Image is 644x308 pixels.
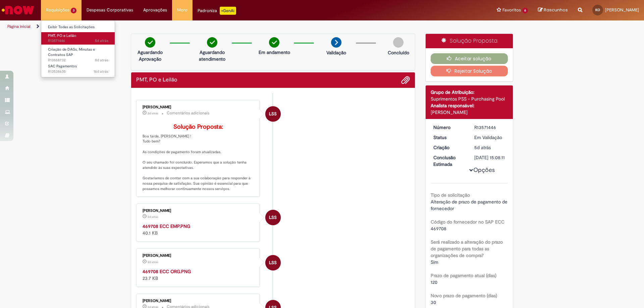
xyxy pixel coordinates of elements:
[148,215,158,219] time: 29/09/2025 15:34:49
[269,255,277,271] span: LSS
[71,8,76,13] span: 3
[94,69,108,74] span: 16d atrás
[207,37,217,48] img: check-circle-green.png
[388,49,409,56] p: Concluído
[431,199,509,211] span: Alteração de prazo de pagamento de fornecedor
[431,102,508,109] div: Analista responsável:
[143,223,190,229] a: 469708 ECC EMP.PNG
[148,111,158,115] time: 29/09/2025 15:35:58
[143,299,254,303] div: [PERSON_NAME]
[41,32,115,45] a: Aberto R13571446 : PMT, PO e Leilão
[431,109,508,116] div: [PERSON_NAME]
[428,154,470,168] dt: Conclusão Estimada
[94,69,108,74] time: 16/09/2025 10:17:26
[95,58,108,63] time: 23/09/2025 11:53:37
[148,111,158,115] span: 2d atrás
[148,260,158,264] time: 29/09/2025 15:34:46
[143,268,191,274] a: 469708 ECC ORG.PNG
[431,259,438,265] span: Sim
[95,38,108,43] time: 26/09/2025 16:08:09
[431,96,508,102] div: Suprimentos PSS - Purchasing Pool
[1,3,35,17] img: ServiceNow
[265,255,281,270] div: Lidiane Scotti Santos
[431,53,508,64] button: Aceitar solução
[269,209,277,226] span: LSS
[173,123,223,131] b: Solução Proposta:
[220,7,236,15] p: +GenAi
[87,7,133,13] span: Despesas Corporativas
[177,7,187,13] span: More
[605,7,639,13] span: [PERSON_NAME]
[265,106,281,122] div: Lidiane Scotti Santos
[95,38,108,43] span: 5d atrás
[522,8,528,13] span: 6
[401,76,410,84] button: Adicionar anexos
[474,124,505,131] div: R13571446
[196,49,228,62] p: Aguardando atendimento
[538,7,568,13] a: Rascunhos
[544,7,568,13] span: Rascunhos
[41,46,115,60] a: Aberto R13558732 : Criação de DAGs, Minutas e Contratos SAP
[428,134,470,141] dt: Status
[48,38,108,44] span: R13571446
[48,69,108,74] span: R13538635
[143,254,254,258] div: [PERSON_NAME]
[431,192,470,198] b: Tipo de solicitação
[143,209,254,213] div: [PERSON_NAME]
[143,223,254,236] div: 40.1 KB
[393,37,404,48] img: img-circle-grey.png
[143,105,254,109] div: [PERSON_NAME]
[431,293,497,299] b: Novo prazo de pagamento (dias)
[474,144,491,150] time: 26/09/2025 16:08:08
[265,210,281,225] div: Lidiane Scotti Santos
[48,58,108,63] span: R13558732
[48,64,77,69] span: SAC Pagamentos
[46,7,69,13] span: Requisições
[143,268,254,282] div: 23.7 KB
[431,226,446,232] span: 469708
[331,37,341,48] img: arrow-next.png
[41,23,115,31] a: Exibir Todas as Solicitações
[474,154,505,161] div: [DATE] 15:08:11
[259,49,290,56] p: Em andamento
[502,7,521,13] span: Favoritos
[145,37,155,48] img: check-circle-green.png
[134,49,166,62] p: Aguardando Aprovação
[595,8,600,12] span: KO
[474,134,505,141] div: Em Validação
[474,144,505,151] div: 26/09/2025 16:08:08
[431,219,504,225] b: Código do fornecedor no SAP ECC
[431,272,496,279] b: Prazo de pagamento atual (dias)
[431,66,508,76] button: Rejeitar Solução
[41,63,115,75] a: Aberto R13538635 : SAC Pagamentos
[474,144,491,150] span: 5d atrás
[431,239,503,258] b: Será realizado a alteração do prazo de pagamento para todas as organizações de compra?
[143,124,254,192] p: Boa tarde, [PERSON_NAME] ! Tudo bem? As condições de pagamento foram atualizadas. O seu chamado f...
[143,7,167,13] span: Aprovações
[148,215,158,219] span: 2d atrás
[431,299,436,305] span: 30
[148,260,158,264] span: 2d atrás
[48,47,95,57] span: Criação de DAGs, Minutas e Contratos SAP
[136,77,177,83] h2: PMT, PO e Leilão Histórico de tíquete
[269,37,279,48] img: check-circle-green.png
[428,124,470,131] dt: Número
[7,24,31,29] a: Página inicial
[269,106,277,122] span: LSS
[198,7,236,15] div: Padroniza
[41,20,115,77] ul: Requisições
[48,33,76,38] span: PMT, PO e Leilão
[426,34,513,48] div: Solução Proposta
[431,279,437,285] span: 120
[428,144,470,151] dt: Criação
[167,110,210,116] small: Comentários adicionais
[431,89,508,96] div: Grupo de Atribuição:
[5,20,424,33] ul: Trilhas de página
[326,49,346,56] p: Validação
[95,58,108,63] span: 8d atrás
